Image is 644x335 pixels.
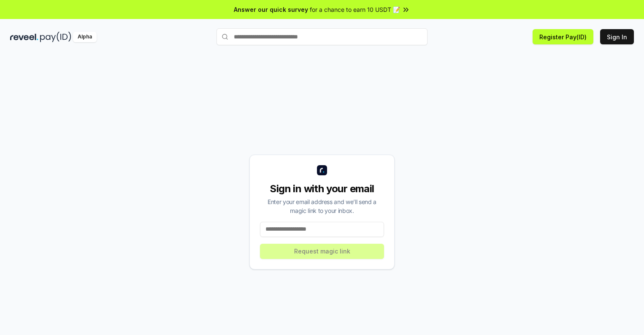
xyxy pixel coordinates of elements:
img: logo_small [317,165,327,175]
button: Sign In [600,29,634,44]
img: reveel_dark [10,32,38,42]
span: for a chance to earn 10 USDT 📝 [310,5,400,14]
img: pay_id [40,32,71,42]
span: Answer our quick survey [234,5,308,14]
div: Enter your email address and we’ll send a magic link to your inbox. [260,197,384,215]
div: Alpha [73,32,97,42]
div: Sign in with your email [260,182,384,196]
button: Register Pay(ID) [533,29,593,44]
